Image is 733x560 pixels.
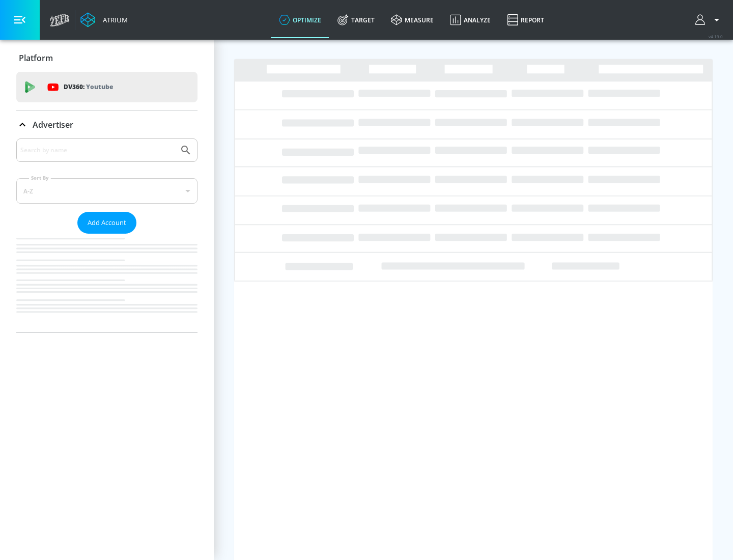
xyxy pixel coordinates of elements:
a: Analyze [442,2,499,38]
div: Platform [16,44,198,72]
label: Sort By [29,175,51,181]
p: Advertiser [33,119,73,130]
div: Advertiser [16,110,198,139]
div: A-Z [16,178,198,204]
div: DV360: Youtube [16,72,198,102]
span: Add Account [88,217,126,229]
div: Advertiser [16,138,198,332]
span: v 4.19.0 [709,34,723,39]
div: Atrium [99,15,128,24]
a: Atrium [80,12,128,27]
a: Target [329,2,383,38]
button: Add Account [77,212,136,234]
a: optimize [271,2,329,38]
p: Youtube [86,81,113,92]
input: Search by name [20,144,175,157]
p: DV360: [64,81,113,93]
nav: list of Advertiser [16,234,198,332]
p: Platform [19,52,53,64]
a: measure [383,2,442,38]
a: Report [499,2,552,38]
